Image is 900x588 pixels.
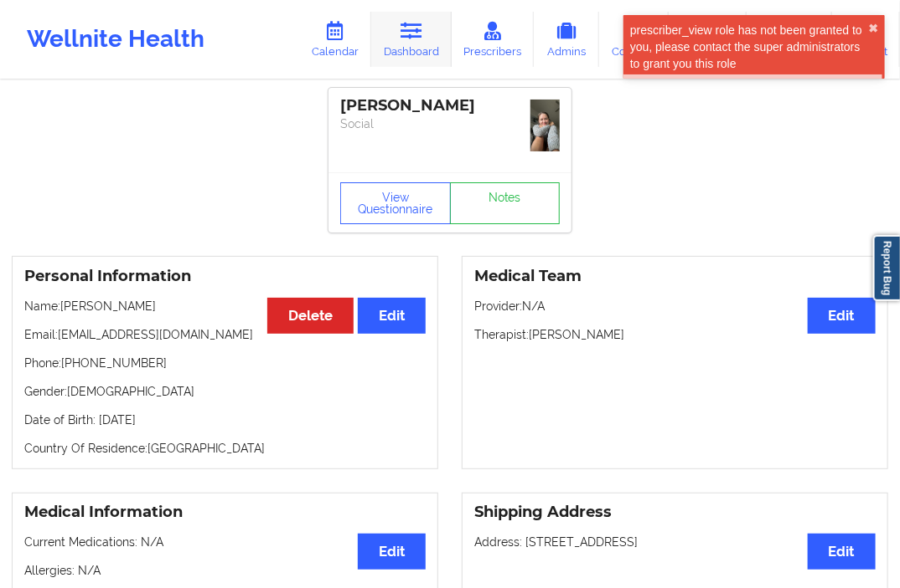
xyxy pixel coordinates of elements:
[474,503,876,522] h3: Shipping Address
[24,440,426,457] p: Country Of Residence: [GEOGRAPHIC_DATA]
[299,12,371,67] a: Calendar
[534,12,599,67] a: Admins
[450,182,561,224] a: Notes
[630,22,868,72] div: prescriber_view role has not been granted to you, please contact the super administrators to gran...
[24,534,426,550] p: Current Medications: N/A
[452,12,535,67] a: Prescribers
[868,22,878,35] button: close
[474,326,876,343] p: Therapist: [PERSON_NAME]
[24,412,426,428] p: Date of Birth: [DATE]
[358,534,426,570] button: Edit
[808,298,876,334] button: Edit
[24,562,426,579] p: Allergies: N/A
[808,534,876,570] button: Edit
[24,503,426,522] h3: Medical Information
[24,355,426,371] p: Phone: [PHONE_NUMBER]
[530,100,560,151] img: 73c0fb22-4fed-4eb4-b8f6-5ecc00eb546f_c98995ce-5a73-4a5f-aa8f-f52ddd4f29e513F17EAE-4BC4-41A7-9114-...
[267,298,354,334] button: Delete
[371,12,452,67] a: Dashboard
[24,267,426,286] h3: Personal Information
[873,235,900,301] a: Report Bug
[474,267,876,286] h3: Medical Team
[340,182,451,224] button: View Questionnaire
[340,115,560,132] p: Social
[24,326,426,343] p: Email: [EMAIL_ADDRESS][DOMAIN_NAME]
[24,298,426,314] p: Name: [PERSON_NAME]
[474,534,876,550] p: Address: [STREET_ADDRESS]
[599,12,669,67] a: Coaches
[358,298,426,334] button: Edit
[340,96,560,115] div: [PERSON_NAME]
[24,383,426,400] p: Gender: [DEMOGRAPHIC_DATA]
[474,298,876,314] p: Provider: N/A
